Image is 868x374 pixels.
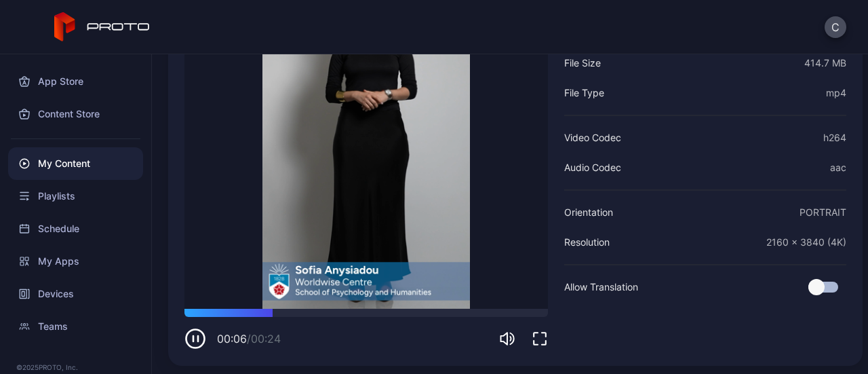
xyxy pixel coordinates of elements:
span: / 00:24 [247,332,281,345]
div: File Size [564,55,601,71]
div: 414.7 MB [804,55,846,71]
div: aac [830,160,846,176]
a: My Content [8,147,143,180]
div: Resolution [564,234,610,250]
div: Allow Translation [564,279,638,295]
a: My Apps [8,245,143,278]
div: mp4 [826,85,846,101]
a: Devices [8,278,143,310]
div: 2160 x 3840 (4K) [766,234,846,250]
button: C [825,16,846,38]
div: File Type [564,85,604,101]
div: Orientation [564,204,613,221]
a: Schedule [8,212,143,245]
div: PORTRAIT [800,204,846,221]
div: h264 [823,130,846,146]
a: App Store [8,65,143,98]
div: Audio Codec [564,160,621,176]
div: © 2025 PROTO, Inc. [16,362,135,373]
a: Teams [8,310,143,343]
a: Content Store [8,98,143,130]
div: 00:06 [217,331,281,347]
a: Playlists [8,180,143,212]
div: Video Codec [564,130,621,146]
